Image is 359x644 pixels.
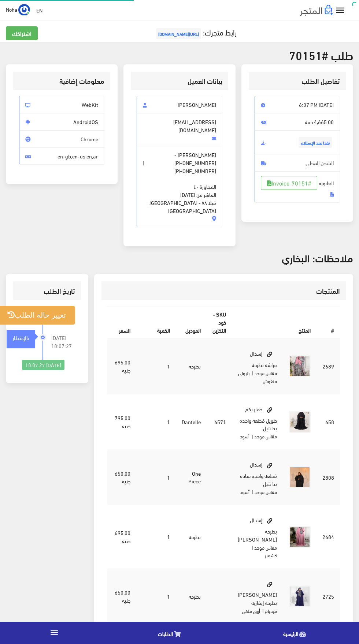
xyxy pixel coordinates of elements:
th: الموديل [176,307,207,338]
a: الرئيسية [234,624,359,642]
td: 1 [136,505,176,568]
span: [PHONE_NUMBER] [174,167,216,175]
td: 1 [136,569,176,624]
span: AndroidOS [19,113,104,131]
a: #Invoice-70151 [261,176,317,190]
span: [URL][DOMAIN_NAME] [156,28,201,39]
a: الطلبات [108,624,234,642]
a: رابط متجرك:[URL][DOMAIN_NAME] [154,25,237,39]
img: ... [18,4,30,16]
td: 650.00 جنيه [109,569,136,624]
span: [PERSON_NAME] [137,96,222,113]
a: اشتراكك [6,26,38,40]
small: مقاس موحد [254,368,277,377]
small: | أزرق ملكى [242,606,264,615]
td: 2684 [317,505,340,568]
td: [PERSON_NAME] بطرحه إيفازيه [232,569,283,624]
span: الفاتورة [255,171,340,203]
u: EN [36,5,42,15]
td: 795.00 جنيه [109,394,136,450]
span: [DATE] 18:07:27 [51,334,75,350]
small: | أسود [240,432,253,441]
h3: تفاصيل الطلب [255,78,340,85]
strong: بالإنتظار [12,333,29,341]
h3: تاريخ الطلب [19,288,75,295]
td: 650.00 جنيه [109,450,136,505]
span: 4,665.00 جنيه [255,113,340,131]
td: بطرحه [176,505,207,568]
td: 6571 [207,394,232,450]
small: مقاس موحد [254,543,277,552]
small: مقاس موحد [254,487,277,496]
h3: معلومات إضافية [19,78,104,85]
span: Chrome [19,130,104,148]
span: الرئيسية [283,629,298,638]
td: خمار بكم طويل قطعة واحده بدانتيل [232,394,283,450]
td: 1 [136,450,176,505]
td: 1 [136,338,176,394]
span: نقدا عند الإستلام [299,137,332,148]
td: 2689 [317,338,340,394]
h2: طلب #70151 [6,48,353,61]
span: [PHONE_NUMBER] [174,159,216,167]
i:  [49,628,59,637]
span: [EMAIL_ADDRESS][DOMAIN_NAME] [137,113,222,146]
span: [DATE] 6:07 PM [255,96,340,113]
th: # [317,307,340,338]
small: ميديام [265,606,277,615]
td: إسدال قطعه واحده ساده بدانتيل [232,450,283,505]
small: | كشمير [251,543,277,560]
span: WebKit [19,96,104,113]
td: 2725 [317,569,340,624]
small: | أسود [240,487,253,496]
th: المنتج [232,307,317,338]
span: المجاورة ٤٠ العاشر من [DATE] فيلا ٧٨ - [GEOGRAPHIC_DATA], [GEOGRAPHIC_DATA] [143,175,216,215]
td: 1 [136,394,176,450]
td: One Piece [176,450,207,505]
a: EN [33,4,45,17]
div: [DATE] 18:07:27 [22,360,64,370]
td: 695.00 جنيه [109,505,136,568]
span: Noha [6,5,17,14]
td: إسدال بطرحه [PERSON_NAME] [232,505,283,568]
span: en-gb,en-us,en,ar [19,147,104,165]
small: | بترولى منقوش [238,368,277,385]
span: [PERSON_NAME] - | [137,146,222,227]
td: 695.00 جنيه [109,338,136,394]
a: ... Noha [6,4,30,15]
td: Dantelle [176,394,207,450]
th: SKU - كود التخزين [207,307,232,338]
td: 658 [317,394,340,450]
th: الكمية [136,307,176,338]
small: مقاس موحد [254,432,277,441]
h3: بيانات العميل [137,78,222,85]
span: الطلبات [158,629,173,638]
td: إسدال فراشه بطرحه [232,338,283,394]
td: بطرحه [176,569,207,624]
i:  [335,5,345,16]
td: 2808 [317,450,340,505]
span: الشحن المحلي [255,154,340,172]
img: . [300,5,333,16]
td: بطرحه [176,338,207,394]
h3: المنتجات [107,288,340,295]
h3: ملاحظات: البخاري [6,252,353,263]
th: السعر [109,307,136,338]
